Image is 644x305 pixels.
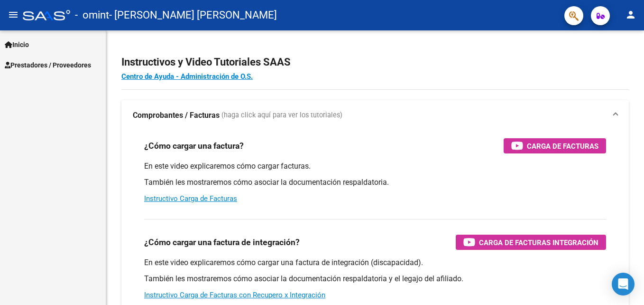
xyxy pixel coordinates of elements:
p: En este video explicaremos cómo cargar facturas. [144,161,606,172]
p: También les mostraremos cómo asociar la documentación respaldatoria y el legajo del afiliado. [144,274,606,284]
a: Centro de Ayuda - Administración de O.S. [121,72,253,81]
mat-icon: menu [8,9,19,20]
button: Carga de Facturas Integración [456,235,606,250]
mat-expansion-panel-header: Comprobantes / Facturas (haga click aquí para ver los tutoriales) [121,100,629,131]
mat-icon: person [625,9,636,20]
a: Instructivo Carga de Facturas [144,194,237,203]
div: Open Intercom Messenger [612,273,635,295]
span: (haga click aquí para ver los tutoriales) [221,110,342,121]
h3: ¿Cómo cargar una factura? [144,139,244,152]
span: Carga de Facturas [527,140,598,152]
span: - omint [75,5,109,26]
strong: Comprobantes / Facturas [133,110,220,121]
p: También les mostraremos cómo asociar la documentación respaldatoria. [144,177,606,188]
span: Prestadores / Proveedores [5,60,91,70]
span: Inicio [5,39,29,50]
p: En este video explicaremos cómo cargar una factura de integración (discapacidad). [144,257,606,268]
span: Carga de Facturas Integración [479,237,598,248]
span: - [PERSON_NAME] [PERSON_NAME] [109,5,277,26]
h3: ¿Cómo cargar una factura de integración? [144,236,300,249]
h2: Instructivos y Video Tutoriales SAAS [121,53,629,71]
a: Instructivo Carga de Facturas con Recupero x Integración [144,291,325,299]
button: Carga de Facturas [504,138,606,153]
